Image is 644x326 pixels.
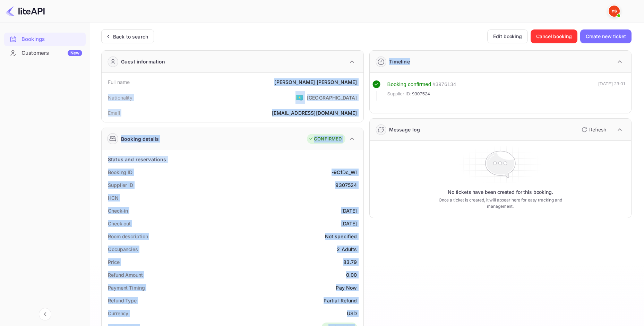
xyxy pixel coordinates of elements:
[531,29,577,43] button: Cancel booking
[387,91,412,97] span: Supplier ID:
[4,33,86,45] a: Bookings
[108,297,137,304] div: Refund Type
[341,220,357,227] div: [DATE]
[108,284,145,291] div: Payment Timing
[108,246,138,253] div: Occupancies
[577,124,609,135] button: Refresh
[22,49,82,57] div: Customers
[4,46,86,59] a: CustomersNew
[108,194,119,201] div: HCN
[39,308,51,320] button: Collapse navigation
[341,207,357,214] div: [DATE]
[272,109,357,117] div: [EMAIL_ADDRESS][DOMAIN_NAME]
[108,181,133,189] div: Supplier ID
[274,78,357,86] div: [PERSON_NAME] [PERSON_NAME]
[346,271,357,278] div: 0.00
[389,126,420,133] div: Message log
[309,136,342,143] div: CONFIRMED
[108,233,148,240] div: Room description
[580,29,632,43] button: Create new ticket
[347,310,357,317] div: USD
[432,80,456,88] div: # 3976134
[108,310,128,317] div: Currency
[113,33,148,40] div: Back to search
[336,284,357,291] div: Pay Now
[609,6,620,17] img: Yandex Support
[6,6,45,17] img: LiteAPI logo
[307,94,357,101] div: [GEOGRAPHIC_DATA]
[337,246,357,253] div: 2 Adults
[589,126,606,133] p: Refresh
[108,220,131,227] div: Check out
[335,181,357,189] div: 9307524
[121,135,159,143] div: Booking details
[121,58,165,65] div: Guest information
[108,169,132,176] div: Booking ID
[412,91,430,97] span: 9307524
[448,189,553,196] p: No tickets have been created for this booking.
[324,297,357,304] div: Partial Refund
[389,58,410,65] div: Timeline
[108,156,166,163] div: Status and reservations
[387,80,431,88] div: Booking confirmed
[108,109,120,117] div: Email
[108,94,133,101] div: Nationality
[430,197,571,209] p: Once a ticket is created, it will appear here for easy tracking and management.
[598,80,626,101] div: [DATE] 23:01
[332,169,357,176] div: -9CfDc_WI
[108,207,128,214] div: Check-in
[4,46,86,60] div: CustomersNew
[68,50,82,56] div: New
[22,35,82,43] div: Bookings
[108,258,120,266] div: Price
[4,33,86,46] div: Bookings
[295,91,303,104] span: United States
[325,233,357,240] div: Not specified
[343,258,357,266] div: 83.79
[108,271,143,278] div: Refund Amount
[108,78,130,86] div: Full name
[487,29,528,43] button: Edit booking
